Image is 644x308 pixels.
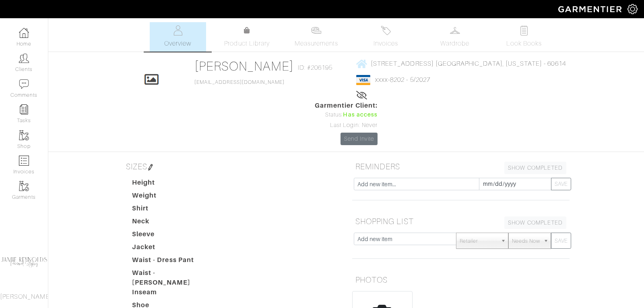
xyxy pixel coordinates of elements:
h5: SIZES [123,158,340,175]
img: basicinfo-40fd8af6dae0f16599ec9e87c0ef1c0a1fdea2edbe929e3d69a839185d80c458.svg [173,25,183,35]
dt: Sleeve [126,229,218,242]
dt: Jacket [126,242,218,255]
a: SHOW COMPLETED [504,162,566,174]
dt: Shirt [126,204,218,216]
a: Product Library [219,26,275,48]
button: SAVE [551,233,571,249]
span: Needs Now [512,233,540,249]
div: Status: [315,110,378,119]
dt: Weight [126,191,218,204]
img: todo-9ac3debb85659649dc8f770b8b6100bb5dab4b48dedcbae339e5042a72dfd3cc.svg [519,25,529,35]
input: Add new item [354,233,456,245]
a: Overview [150,22,206,52]
a: [PERSON_NAME] [194,59,294,73]
img: orders-icon-0abe47150d42831381b5fb84f609e132dff9fe21cb692f30cb5eec754e2cba89.png [19,156,29,166]
img: garments-icon-b7da505a4dc4fd61783c78ac3ca0ef83fa9d6f193b1c9dc38574b1d14d53ca28.png [19,130,29,140]
img: orders-27d20c2124de7fd6de4e0e44c1d41de31381a507db9b33961299e4e07d508b8c.svg [381,25,391,35]
span: ID: #206195 [298,63,333,73]
img: clients-icon-6bae9207a08558b7cb47a8932f037763ab4055f8c8b6bfacd5dc20c3e0201464.png [19,53,29,63]
img: comment-icon-a0a6a9ef722e966f86d9cbdc48e553b5cf19dbc54f86b18d962a5391bc8f6eb6.png [19,79,29,89]
span: Product Library [224,39,270,48]
span: Invoices [374,39,398,48]
dt: Height [126,178,218,191]
img: gear-icon-white-bd11855cb880d31180b6d7d6211b90ccbf57a29d726f0c71d8c61bd08dd39cc2.png [627,4,638,14]
button: SAVE [551,178,571,190]
a: [STREET_ADDRESS] [GEOGRAPHIC_DATA], [US_STATE] - 60614 [356,58,566,69]
img: visa-934b35602734be37eb7d5d7e5dbcd2044c359bf20a24dc3361ca3fa54326a8a7.png [356,75,370,85]
h5: SHOPPING LIST [352,213,570,229]
a: Measurements [288,22,345,52]
img: wardrobe-487a4870c1b7c33e795ec22d11cfc2ed9d08956e64fb3008fe2437562e282088.svg [450,25,460,35]
a: Invoices [357,22,414,52]
img: dashboard-icon-dbcd8f5a0b271acd01030246c82b418ddd0df26cd7fceb0bd07c9910d44c42f6.png [19,28,29,38]
img: garments-icon-b7da505a4dc4fd61783c78ac3ca0ef83fa9d6f193b1c9dc38574b1d14d53ca28.png [19,181,29,191]
h5: REMINDERS [352,158,570,175]
img: garmentier-logo-header-white-b43fb05a5012e4ada735d5af1a66efaba907eab6374d6393d1fbf88cb4ef424d.png [554,2,627,16]
span: Garmentier Client: [315,101,378,110]
a: Send Invite [341,133,378,145]
span: Overview [164,39,191,48]
dt: Neck [126,216,218,229]
input: Add new item... [354,178,479,190]
span: Has access [343,110,378,119]
span: Measurements [295,39,339,48]
a: Wardrobe [427,22,483,52]
img: pen-cf24a1663064a2ec1b9c1bd2387e9de7a2fa800b781884d57f21acf72779bad2.png [147,164,154,171]
span: Look Books [506,39,542,48]
dt: Waist - [PERSON_NAME] [126,268,218,287]
a: [EMAIL_ADDRESS][DOMAIN_NAME] [194,79,285,85]
span: Wardrobe [440,39,469,48]
a: SHOW COMPLETED [504,216,566,229]
a: Look Books [496,22,552,52]
img: reminder-icon-8004d30b9f0a5d33ae49ab947aed9ed385cf756f9e5892f1edd6e32f2345188e.png [19,104,29,114]
a: xxxx-8202 - 5/2027 [375,76,430,83]
div: Last Login: Never [315,121,378,130]
span: [STREET_ADDRESS] [GEOGRAPHIC_DATA], [US_STATE] - 60614 [371,60,566,67]
img: measurements-466bbee1fd09ba9460f595b01e5d73f9e2bff037440d3c8f018324cb6cdf7a4a.svg [311,25,321,35]
h5: PHOTOS [352,272,570,288]
span: Retailer [460,233,497,249]
dt: Waist - Dress Pant [126,255,218,268]
dt: Inseam [126,287,218,300]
